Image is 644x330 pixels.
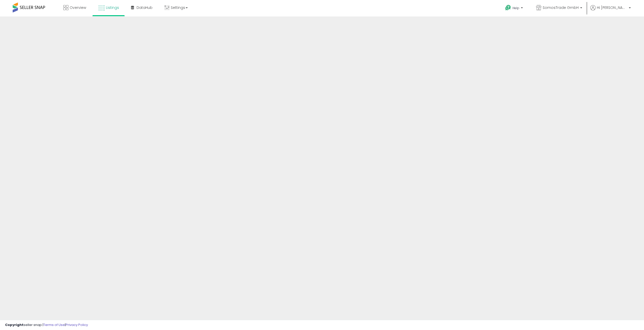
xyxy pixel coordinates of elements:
[513,6,519,10] span: Help
[597,5,627,10] span: Hi [PERSON_NAME]
[70,5,86,10] span: Overview
[106,5,119,10] span: Listings
[543,5,579,10] span: SomosTrade GmbH
[505,5,511,11] i: Get Help
[501,1,528,16] a: Help
[590,5,631,16] a: Hi [PERSON_NAME]
[137,5,153,10] span: DataHub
